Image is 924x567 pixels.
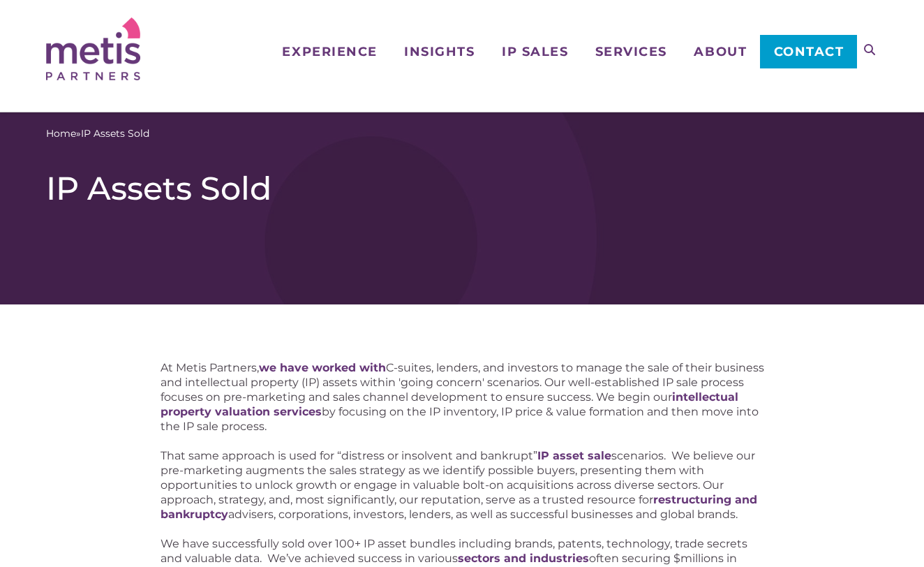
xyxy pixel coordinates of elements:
a: we have worked with [259,361,386,374]
span: Contact [774,45,844,58]
img: Metis Partners [46,17,140,80]
a: Contact [760,35,857,68]
span: About [694,45,747,58]
span: Services [595,45,667,58]
a: sectors and industries [458,552,589,565]
a: Home [46,126,76,141]
a: IP asset sale [537,449,611,462]
span: IP Assets Sold [81,126,149,141]
span: Insights [404,45,475,58]
span: IP Sales [502,45,568,58]
h1: IP Assets Sold [46,169,878,208]
span: » [46,126,149,141]
span: Experience [282,45,377,58]
p: At Metis Partners, C-suites, lenders, and investors to manage the sale of their business and inte... [161,360,764,434]
p: That same approach is used for “distress or insolvent and bankrupt” scenarios. We believe our pre... [161,448,764,522]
